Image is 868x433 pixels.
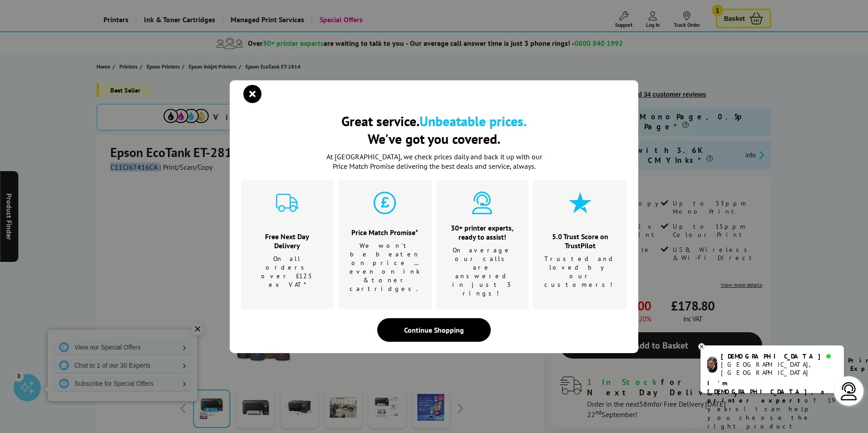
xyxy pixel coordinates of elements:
h3: Price Match Promise* [350,228,420,237]
p: At [GEOGRAPHIC_DATA], we check prices daily and back it up with our Price Match Promise deliverin... [321,152,547,171]
h3: 5.0 Trust Score on TrustPilot [544,232,616,250]
img: delivery-cyan.svg [276,192,299,214]
img: star-cyan.svg [569,192,592,214]
p: of 19 years! I can help you choose the right product [707,379,837,431]
h3: 30+ printer experts, ready to assist! [448,223,518,241]
p: We won't be beaten on price …even on ink & toner cartridges. [350,241,420,293]
img: chris-livechat.png [707,357,717,373]
p: Trusted and loved by our customers! [544,255,616,289]
div: [DEMOGRAPHIC_DATA] [721,352,837,360]
p: On all orders over £125 ex VAT* [252,255,322,289]
button: close modal [246,87,259,101]
p: On average our calls are answered in just 3 rings! [448,246,518,298]
b: I'm [DEMOGRAPHIC_DATA], a printer expert [707,379,827,404]
h3: Free Next Day Delivery [252,232,322,250]
b: Unbeatable prices. [419,112,527,130]
div: [GEOGRAPHIC_DATA], [GEOGRAPHIC_DATA] [721,360,837,377]
img: price-promise-cyan.svg [374,192,396,214]
img: expert-cyan.svg [471,192,493,214]
img: user-headset-light.svg [840,382,858,400]
div: Continue Shopping [377,318,491,342]
h2: Great service. We've got you covered. [241,112,627,148]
